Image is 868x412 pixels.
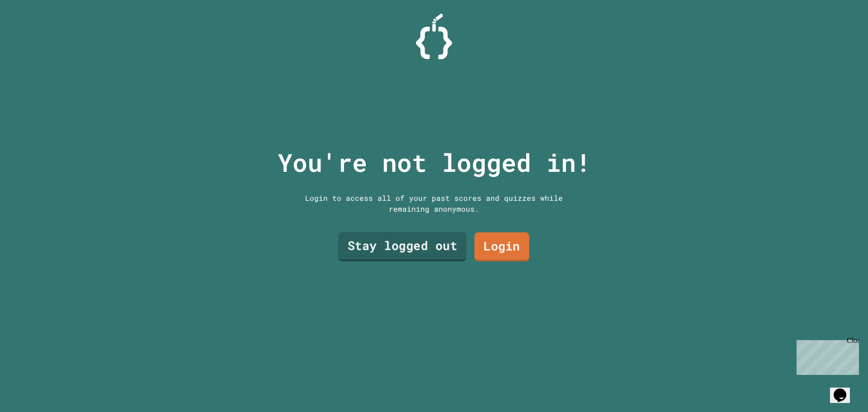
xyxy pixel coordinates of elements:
img: Logo.svg [416,14,452,59]
div: Chat with us now!Close [4,4,62,57]
a: Login [474,232,529,261]
a: Stay logged out [338,232,466,261]
iframe: chat widget [793,336,859,375]
p: You're not logged in! [278,144,591,181]
iframe: chat widget [830,376,859,403]
div: Login to access all of your past scores and quizzes while remaining anonymous. [298,193,570,214]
